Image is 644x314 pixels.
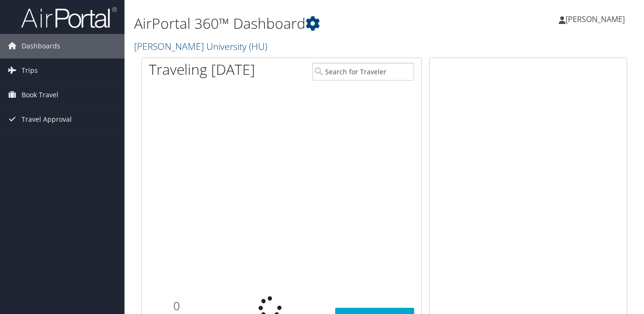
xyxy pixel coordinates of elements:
[21,6,117,29] img: airportal-logo.png
[149,59,255,80] h1: Traveling [DATE]
[312,63,414,81] input: Search for Traveler
[559,5,634,34] a: [PERSON_NAME]
[22,107,72,131] span: Travel Approval
[134,13,468,34] h1: AirPortal 360™ Dashboard
[22,58,38,82] span: Trips
[22,34,60,58] span: Dashboards
[134,40,270,53] a: [PERSON_NAME] University (HU)
[22,83,58,107] span: Book Travel
[565,14,625,24] span: [PERSON_NAME]
[149,298,204,314] h2: 0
